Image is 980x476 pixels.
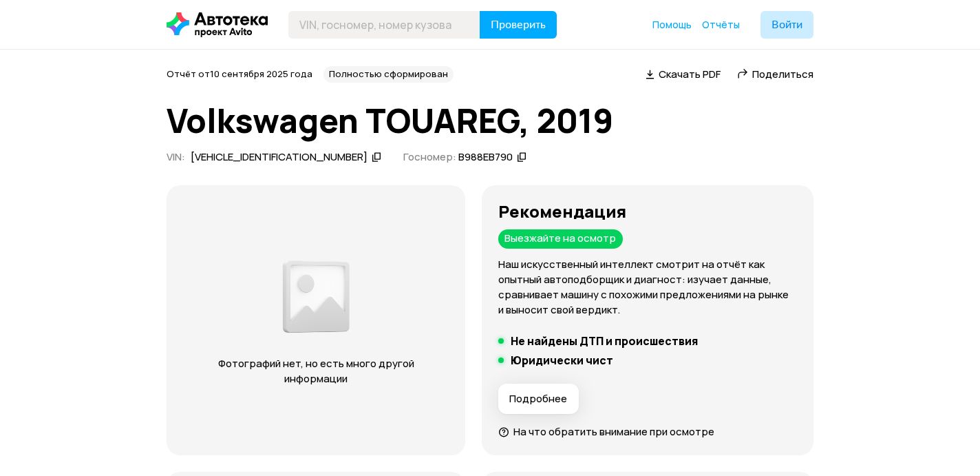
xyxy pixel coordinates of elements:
h3: Рекомендация [498,202,797,221]
a: На что обратить внимание при осмотре [498,424,714,439]
div: [VEHICLE_IDENTIFICATION_NUMBER] [191,150,367,165]
span: Скачать PDF [659,67,721,81]
span: Поделиться [752,67,813,81]
p: Фотографий нет, но есть много другой информации [194,356,438,386]
a: Поделиться [737,67,813,81]
img: d89e54fb62fcf1f0.png [279,254,352,339]
h5: Юридически чист [511,353,613,367]
button: Войти [760,11,813,39]
span: Подробнее [509,392,567,406]
button: Подробнее [498,384,579,414]
a: Помощь [652,18,692,32]
span: Войти [771,19,802,30]
span: Отчёт от 10 сентября 2025 года [167,68,312,80]
a: Скачать PDF [646,67,721,81]
p: Наш искусственный интеллект смотрит на отчёт как опытный автоподборщик и диагност: изучает данные... [498,257,797,318]
span: Помощь [652,18,692,31]
a: Отчёты [702,18,740,32]
span: Проверить [491,19,546,30]
span: Отчёты [702,18,740,31]
span: Госномер: [403,149,456,164]
span: На что обратить внимание при осмотре [513,424,714,439]
input: VIN, госномер, номер кузова [288,11,480,39]
h1: Volkswagen TOUAREG, 2019 [167,102,813,139]
button: Проверить [480,11,557,39]
div: Выезжайте на осмотр [498,229,623,249]
div: В988ЕВ790 [458,150,513,165]
h5: Не найдены ДТП и происшествия [511,334,698,348]
div: Полностью сформирован [323,66,454,83]
span: VIN : [167,149,185,164]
